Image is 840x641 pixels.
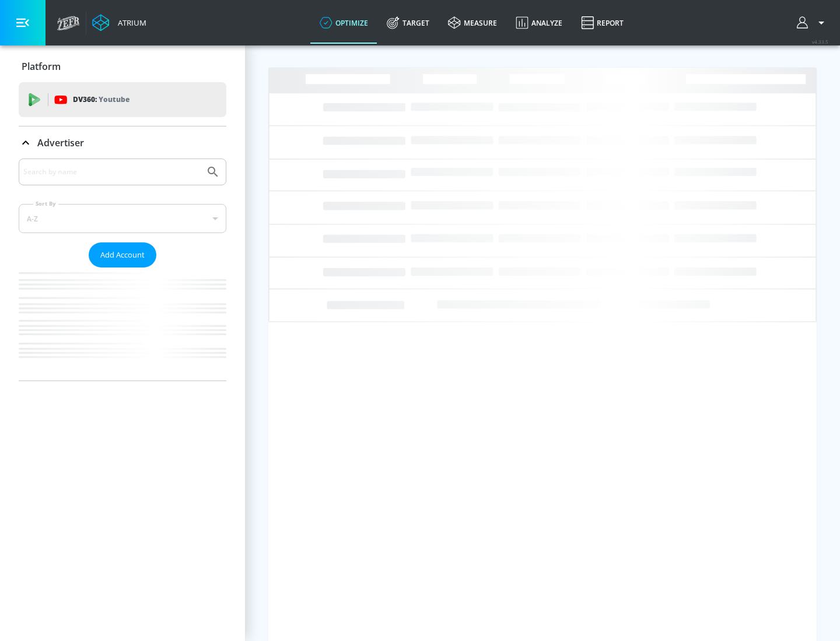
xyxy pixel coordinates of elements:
div: Atrium [113,17,146,28]
a: Report [572,2,633,44]
label: Sort By [33,200,58,207]
a: Analyze [506,2,572,44]
div: A-Z [19,204,226,233]
a: measure [439,2,506,44]
p: Advertiser [37,136,84,149]
p: Youtube [99,93,129,105]
p: DV360: [73,93,129,106]
span: v 4.33.5 [812,38,828,45]
span: Add Account [100,248,145,262]
p: Platform [22,60,61,73]
nav: list of Advertiser [19,267,226,381]
button: Add Account [89,242,156,267]
div: Platform [19,50,226,83]
div: Advertiser [19,126,226,159]
a: Atrium [92,14,146,31]
div: DV360: Youtube [19,82,226,117]
a: Target [377,2,439,44]
div: Advertiser [19,159,226,381]
a: optimize [310,2,377,44]
input: Search by name [23,164,200,179]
